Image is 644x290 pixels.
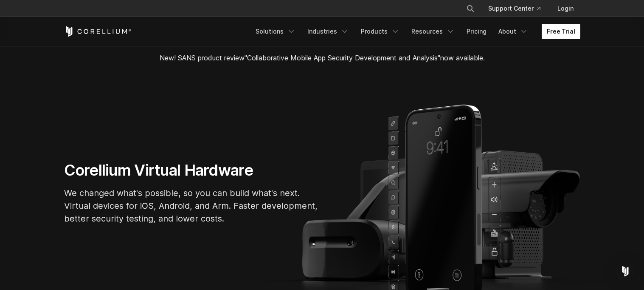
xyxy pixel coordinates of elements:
[615,261,636,281] div: Open Intercom Messenger
[250,24,301,39] a: Solutions
[356,24,405,39] a: Products
[456,1,580,16] div: Navigation Menu
[481,1,547,16] a: Support Center
[245,54,440,62] a: "Collaborative Mobile App Security Development and Analysis"
[250,24,580,39] div: Navigation Menu
[551,1,580,16] a: Login
[64,187,319,225] p: We changed what's possible, so you can build what's next. Virtual devices for iOS, Android, and A...
[463,1,478,16] button: Search
[64,26,132,37] a: Corellium Home
[542,24,580,39] a: Free Trial
[160,54,485,62] span: New! SANS product review now available.
[461,24,492,39] a: Pricing
[493,24,533,39] a: About
[302,24,354,39] a: Industries
[406,24,460,39] a: Resources
[64,161,319,180] h1: Corellium Virtual Hardware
